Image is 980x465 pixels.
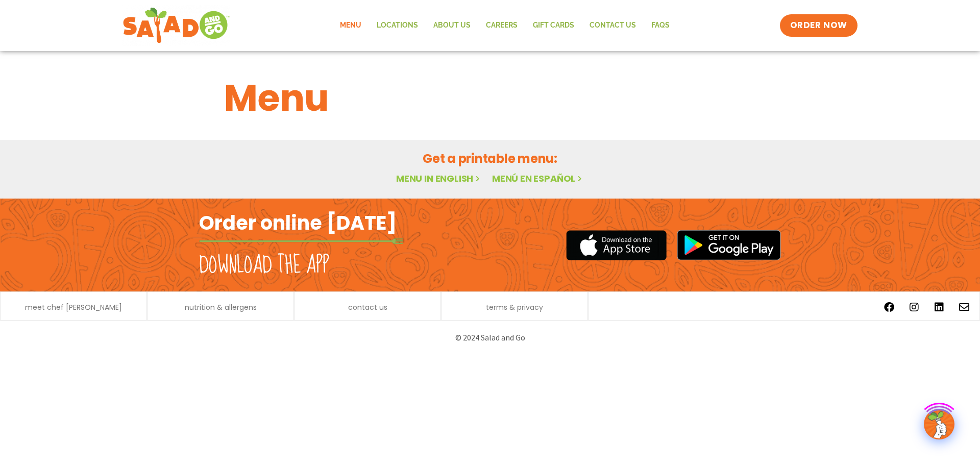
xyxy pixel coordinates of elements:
h2: Download the app [199,251,329,280]
p: © 2024 Salad and Go [204,331,776,345]
a: Menú en español [492,172,584,185]
a: FAQs [644,14,677,37]
span: ORDER NOW [790,19,847,32]
a: meet chef [PERSON_NAME] [25,304,122,311]
a: Careers [478,14,525,37]
a: Menu in English [396,172,482,185]
a: Locations [369,14,426,37]
a: ORDER NOW [780,14,857,37]
img: new-SAG-logo-768×292 [122,5,230,46]
a: Menu [332,14,369,37]
a: contact us [348,304,387,311]
a: About Us [426,14,478,37]
a: nutrition & allergens [185,304,257,311]
a: Contact Us [582,14,644,37]
nav: Menu [332,14,677,37]
img: appstore [566,229,667,262]
img: fork [199,238,403,244]
h1: Menu [224,70,756,126]
a: GIFT CARDS [525,14,582,37]
h2: Get a printable menu: [224,150,756,167]
a: terms & privacy [486,304,543,311]
h2: Order online [DATE] [199,210,397,235]
img: google_play [677,230,781,260]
